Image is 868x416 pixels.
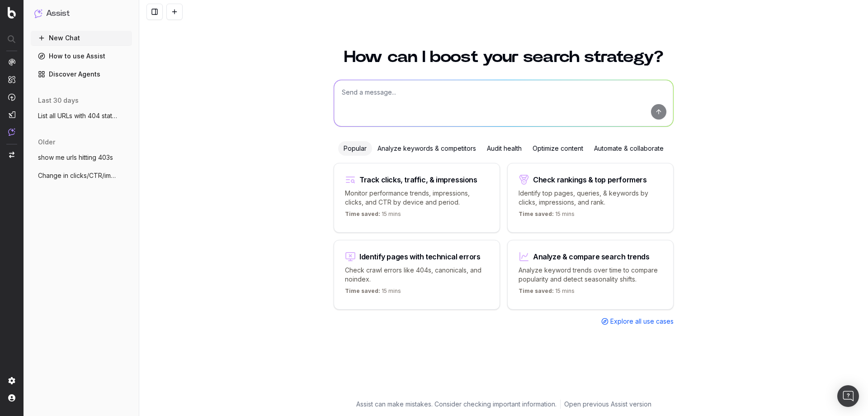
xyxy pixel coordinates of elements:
[8,76,15,83] img: Intelligence
[533,176,647,183] div: Check rankings & top performers
[31,168,132,183] button: Change in clicks/CTR/impressions over la
[519,189,662,207] p: Identify top pages, queries, & keywords by clicks, impressions, and rank.
[519,287,554,294] span: Time saved:
[8,128,15,136] img: Assist
[345,210,380,217] span: Time saved:
[345,210,401,221] p: 15 mins
[38,96,79,105] span: last 30 days
[31,150,132,165] button: show me urls hitting 403s
[8,7,16,19] img: Botify logo
[345,266,489,284] p: Check crawl errors like 404s, canonicals, and noindex.
[38,111,118,120] span: List all URLs with 404 status code from
[8,58,15,66] img: Analytics
[34,9,42,18] img: Assist
[359,253,481,260] div: Identify pages with technical errors
[38,153,113,162] span: show me urls hitting 403s
[481,141,527,156] div: Audit health
[34,7,128,20] button: Assist
[610,317,674,326] span: Explore all use cases
[372,141,481,156] div: Analyze keywords & competitors
[533,253,650,260] div: Analyze & compare search trends
[31,67,132,81] a: Discover Agents
[601,317,674,326] a: Explore all use cases
[837,385,859,407] div: Open Intercom Messenger
[519,210,575,221] p: 15 mins
[31,49,132,63] a: How to use Assist
[31,109,132,123] button: List all URLs with 404 status code from
[345,189,489,207] p: Monitor performance trends, impressions, clicks, and CTR by device and period.
[38,138,55,147] span: older
[31,31,132,45] button: New Chat
[519,210,554,217] span: Time saved:
[589,141,669,156] div: Automate & collaborate
[38,171,118,180] span: Change in clicks/CTR/impressions over la
[8,394,15,402] img: My account
[527,141,589,156] div: Optimize content
[345,287,380,294] span: Time saved:
[345,287,401,298] p: 15 mins
[338,141,372,156] div: Popular
[519,266,662,284] p: Analyze keyword trends over time to compare popularity and detect seasonality shifts.
[359,176,477,183] div: Track clicks, traffic, & impressions
[8,93,15,101] img: Activation
[46,7,70,20] h1: Assist
[564,400,651,409] a: Open previous Assist version
[334,49,674,65] h1: How can I boost your search strategy?
[8,377,15,384] img: Setting
[519,287,575,298] p: 15 mins
[356,400,557,409] p: Assist can make mistakes. Consider checking important information.
[9,152,14,158] img: Switch project
[8,111,15,118] img: Studio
